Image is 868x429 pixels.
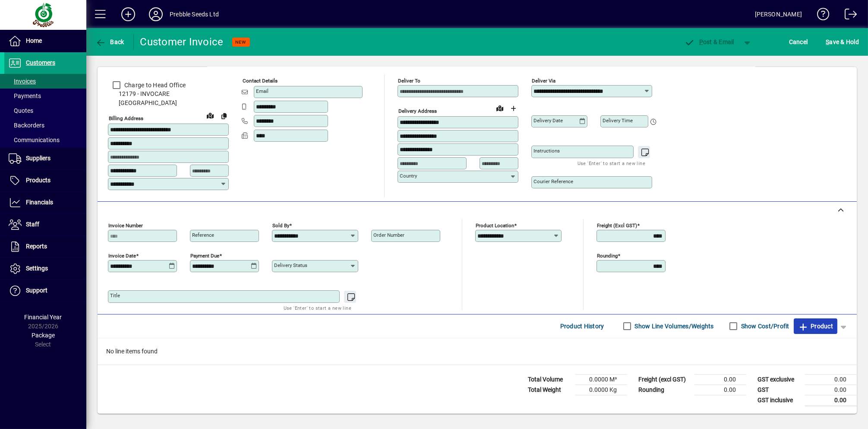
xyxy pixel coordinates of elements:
[476,222,514,228] mat-label: Product location
[4,214,86,235] a: Staff
[787,34,810,50] button: Cancel
[86,34,134,50] app-page-header-button: Back
[142,6,170,22] button: Profile
[753,395,805,406] td: GST inclusive
[533,148,560,154] mat-label: Instructions
[4,170,86,191] a: Products
[680,34,739,50] button: Post & Email
[507,102,521,115] button: Choose address
[4,74,86,89] a: Invoices
[805,385,857,395] td: 0.00
[93,34,126,50] button: Back
[575,374,627,385] td: 0.0000 M³
[398,78,420,84] mat-label: Deliver To
[493,101,507,115] a: View on map
[400,173,417,179] mat-label: Country
[26,287,47,294] span: Support
[533,118,563,124] mat-label: Delivery date
[826,35,859,49] span: ave & Hold
[4,133,86,147] a: Communications
[26,199,53,206] span: Financials
[694,374,746,385] td: 0.00
[755,7,802,21] div: [PERSON_NAME]
[123,81,186,89] label: Charge to Head Office
[575,385,627,395] td: 0.0000 Kg
[838,2,857,30] a: Logout
[9,137,60,143] span: Communications
[798,319,833,333] span: Product
[108,222,143,228] mat-label: Invoice number
[217,109,231,123] button: Copy to Delivery address
[9,122,44,129] span: Backorders
[753,385,805,395] td: GST
[524,385,575,395] td: Total Weight
[284,303,351,313] mat-hint: Use 'Enter' to start a new line
[805,374,857,385] td: 0.00
[684,38,734,45] span: ost & Email
[236,39,246,45] span: NEW
[826,38,829,45] span: S
[9,107,33,114] span: Quotes
[4,258,86,280] a: Settings
[26,59,55,66] span: Customers
[108,89,229,108] span: 12179 - INVOCARE [GEOGRAPHIC_DATA]
[524,374,575,385] td: Total Volume
[4,192,86,213] a: Financials
[824,34,861,50] button: Save & Hold
[805,395,857,406] td: 0.00
[32,332,55,339] span: Package
[811,2,830,30] a: Knowledge Base
[98,338,857,365] div: No line items found
[9,78,36,85] span: Invoices
[170,7,219,21] div: Prebble Seeds Ltd
[274,262,307,268] mat-label: Delivery status
[4,89,86,103] a: Payments
[110,292,120,299] mat-label: Title
[4,148,86,169] a: Suppliers
[256,88,268,94] mat-label: Email
[272,222,289,228] mat-label: Sold by
[4,236,86,257] a: Reports
[192,232,214,238] mat-label: Reference
[578,158,645,168] mat-hint: Use 'Enter' to start a new line
[560,319,604,333] span: Product History
[26,221,39,228] span: Staff
[4,280,86,302] a: Support
[114,6,142,22] button: Add
[699,38,703,45] span: P
[739,322,789,330] label: Show Cost/Profit
[9,92,41,99] span: Payments
[533,178,573,184] mat-label: Courier Reference
[95,38,124,45] span: Back
[597,222,637,228] mat-label: Freight (excl GST)
[753,374,805,385] td: GST exclusive
[4,103,86,118] a: Quotes
[26,37,42,44] span: Home
[26,243,47,250] span: Reports
[25,314,62,321] span: Financial Year
[373,232,404,238] mat-label: Order number
[26,265,48,272] span: Settings
[4,118,86,133] a: Backorders
[794,318,837,334] button: Product
[26,177,51,184] span: Products
[26,155,51,162] span: Suppliers
[4,30,86,52] a: Home
[532,78,556,84] mat-label: Deliver via
[140,35,224,49] div: Customer Invoice
[203,108,217,122] a: View on map
[557,318,608,334] button: Product History
[633,322,714,330] label: Show Line Volumes/Weights
[634,385,694,395] td: Rounding
[190,252,219,258] mat-label: Payment due
[634,374,694,385] td: Freight (excl GST)
[789,35,808,49] span: Cancel
[694,385,746,395] td: 0.00
[603,118,633,124] mat-label: Delivery time
[597,252,618,258] mat-label: Rounding
[108,252,136,258] mat-label: Invoice date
